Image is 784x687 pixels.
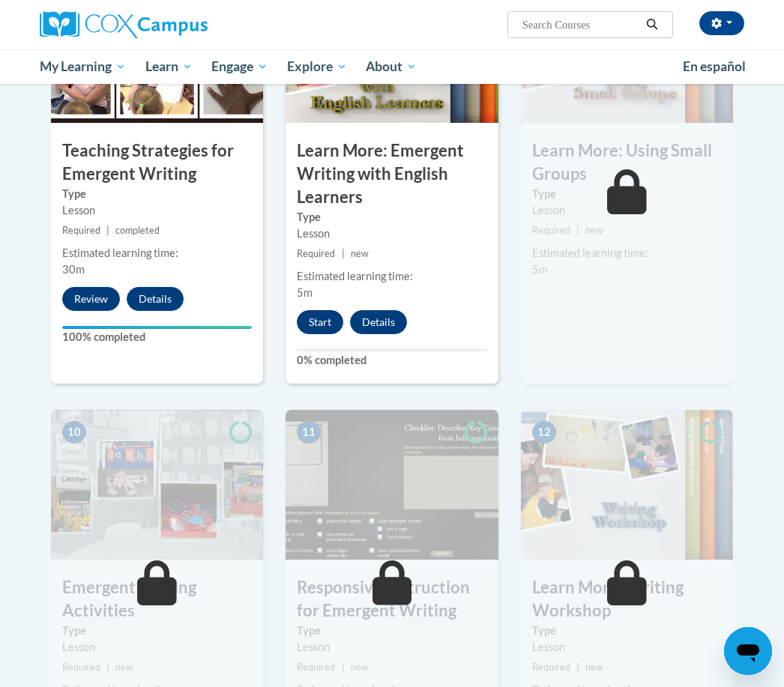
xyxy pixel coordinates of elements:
[115,225,160,236] span: completed
[30,49,136,84] a: My Learning
[286,576,498,623] h3: Responsive Instruction for Emergent Writing
[297,639,486,656] div: Lesson
[357,49,427,84] a: About
[521,16,641,34] input: Search Courses
[51,139,263,186] h3: Teaching Strategies for Emergent Writing
[62,263,85,276] span: 30m
[641,16,663,34] button: Search
[62,186,252,202] label: Type
[62,245,252,261] div: Estimated learning time:
[297,286,313,299] span: 5m
[342,248,345,259] span: |
[532,245,722,261] div: Estimated learning time:
[521,139,733,186] h3: Learn More: Using Small Groups
[532,662,570,673] span: Required
[127,287,184,311] button: Details
[521,410,733,560] img: Course Image
[673,51,756,82] a: En español
[297,623,486,639] label: Type
[297,209,486,226] label: Type
[342,662,345,673] span: |
[532,639,722,656] div: Lesson
[297,248,335,259] span: Required
[28,49,756,84] div: Main menu
[51,410,263,560] img: Course Image
[62,326,252,329] div: Your progress
[350,310,407,334] button: Details
[532,421,556,444] span: 12
[297,310,343,334] button: Start
[277,49,357,84] a: Explore
[683,58,746,74] span: En español
[532,623,722,639] label: Type
[62,421,86,444] span: 10
[297,421,321,444] span: 11
[62,639,252,656] div: Lesson
[297,662,335,673] span: Required
[40,11,208,38] img: Cox Campus
[576,662,579,673] span: |
[366,58,417,76] span: About
[62,662,100,673] span: Required
[62,623,252,639] label: Type
[62,329,252,345] label: 100% completed
[62,202,252,219] div: Lesson
[297,268,486,285] div: Estimated learning time:
[51,576,263,623] h3: Emergent Writing Activities
[521,576,733,623] h3: Learn More: Writing Workshop
[145,58,193,76] span: Learn
[106,662,109,673] span: |
[532,225,570,236] span: Required
[136,49,202,84] a: Learn
[115,662,133,673] span: new
[62,225,100,236] span: Required
[106,225,109,236] span: |
[576,225,579,236] span: |
[532,263,548,276] span: 5m
[724,627,772,675] iframe: Button to launch messaging window
[287,58,347,76] span: Explore
[286,410,498,560] img: Course Image
[40,11,259,38] a: Cox Campus
[585,225,603,236] span: new
[351,662,369,673] span: new
[40,58,126,76] span: My Learning
[202,49,277,84] a: Engage
[585,662,603,673] span: new
[62,287,120,311] button: Review
[286,139,498,208] h3: Learn More: Emergent Writing with English Learners
[699,11,744,35] button: Account Settings
[351,248,369,259] span: new
[297,226,486,242] div: Lesson
[532,202,722,219] div: Lesson
[532,186,722,202] label: Type
[297,352,486,369] label: 0% completed
[211,58,268,76] span: Engage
